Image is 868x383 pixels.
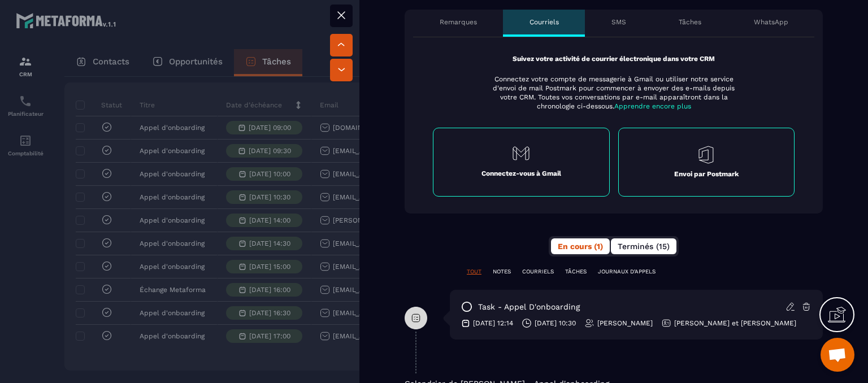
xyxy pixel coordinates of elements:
p: [DATE] 12:14 [473,319,513,328]
p: TÂCHES [565,268,587,276]
p: Tâches [679,18,701,27]
p: task - Appel d'onboarding [478,302,580,312]
span: En cours (1) [558,242,603,251]
p: NOTES [493,268,511,276]
a: Ouvrir le chat [821,338,854,372]
span: Apprendre encore plus [614,102,691,110]
p: Connectez-vous à Gmail [481,169,561,178]
p: JOURNAUX D'APPELS [598,268,656,276]
p: WhatsApp [754,18,788,27]
p: COURRIELS [522,268,554,276]
span: Terminés (15) [618,242,670,251]
button: Terminés (15) [611,238,676,254]
button: En cours (1) [551,238,610,254]
p: Envoi par Postmark [674,169,739,179]
p: Suivez votre activité de courrier électronique dans votre CRM [433,54,795,63]
p: Remarques [440,18,477,27]
p: SMS [611,18,626,27]
p: Courriels [530,18,559,27]
p: [DATE] 10:30 [535,319,576,328]
p: [PERSON_NAME] [597,319,653,328]
p: [PERSON_NAME] et [PERSON_NAME] [674,319,796,328]
p: Connectez votre compte de messagerie à Gmail ou utiliser notre service d'envoi de mail Postmark p... [485,75,742,111]
p: TOUT [467,268,481,276]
